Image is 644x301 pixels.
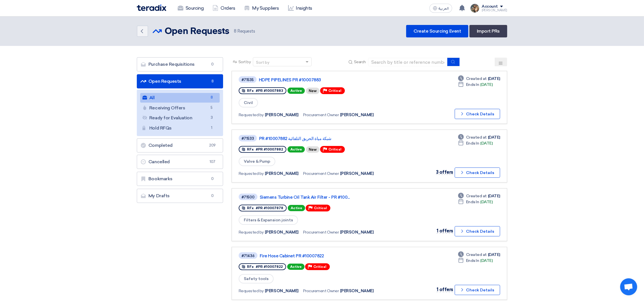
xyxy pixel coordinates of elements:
[137,74,223,88] a: Open Requests8
[247,206,254,210] span: RFx
[439,7,449,10] span: العربية
[137,5,166,11] img: Teradix logo
[406,25,468,37] a: Create Sourcing Event
[340,112,374,118] span: [PERSON_NAME]
[242,137,254,140] div: #71533
[287,264,305,270] span: Active
[165,26,229,37] h2: Open Requests
[620,278,637,295] div: Open chat
[256,265,283,269] span: #PR #10007822
[354,59,366,65] span: Search
[137,57,223,71] a: Purchase Requisitions0
[466,258,479,264] span: Ends In
[265,171,299,177] span: [PERSON_NAME]
[455,168,500,178] button: Check Details
[239,274,274,283] span: Safety tools
[458,134,500,140] div: [DATE]
[328,89,341,93] span: Critical
[238,59,251,65] span: Sort by
[173,2,208,14] a: Sourcing
[303,171,339,177] span: Procurement Owner
[260,195,402,200] a: Siemens Turbine Oil Tank Air Filter - PR #100...
[259,136,401,141] a: شبكة مياة الحريق التلقائية PR #10007882
[458,199,493,205] div: [DATE]
[259,77,401,82] a: HDPE PIPELINES PR #10007883
[137,138,223,152] a: Completed209
[288,205,305,211] span: Active
[458,76,500,82] div: [DATE]
[137,155,223,169] a: Cancelled107
[306,88,320,94] div: New
[458,258,493,264] div: [DATE]
[208,95,215,101] span: 8
[208,2,240,14] a: Orders
[288,146,305,152] span: Active
[437,287,453,292] span: 1 offers
[239,229,264,235] span: Requested by
[209,79,216,84] span: 8
[466,134,487,140] span: Created at
[458,193,500,199] div: [DATE]
[458,252,500,258] div: [DATE]
[242,254,255,258] div: #71436
[247,147,254,151] span: RFx
[303,112,339,118] span: Procurement Owner
[429,4,452,13] button: العربية
[239,157,275,166] span: Valve & Pump
[469,25,507,37] a: Import PRs
[458,82,493,88] div: [DATE]
[234,29,236,34] span: 8
[455,226,500,236] button: Check Details
[458,140,493,146] div: [DATE]
[208,125,215,131] span: 1
[466,199,479,205] span: Ends In
[340,229,374,235] span: [PERSON_NAME]
[306,146,320,153] div: New
[284,2,317,14] a: Insights
[482,4,498,9] div: Account
[313,265,326,269] span: Critical
[260,253,402,258] a: Fire Hose Cabinet PR #10007822
[239,98,258,107] span: Civil
[239,112,264,118] span: Requested by
[240,2,283,14] a: My Suppliers
[247,265,254,269] span: RFx
[209,62,216,67] span: 0
[208,105,215,111] span: 5
[482,9,507,12] div: [PERSON_NAME]
[208,115,215,121] span: 3
[470,4,479,13] img: file_1710751448746.jpg
[288,88,305,94] span: Active
[239,215,298,225] span: Filters & Expansion joints
[239,171,264,177] span: Requested by
[437,228,453,234] span: 1 offers
[234,28,255,35] span: Requests
[140,123,220,133] a: Hold RFQs
[209,176,216,182] span: 0
[209,143,216,148] span: 209
[466,193,487,199] span: Created at
[368,58,448,66] input: Search by title or reference number
[242,195,255,199] div: #71500
[137,189,223,203] a: My Drafts0
[265,112,299,118] span: [PERSON_NAME]
[140,113,220,123] a: Ready for Evaluation
[340,288,374,294] span: [PERSON_NAME]
[265,288,299,294] span: [PERSON_NAME]
[455,109,500,119] button: Check Details
[256,60,269,65] div: Sort by
[466,76,487,82] span: Created at
[265,229,299,235] span: [PERSON_NAME]
[140,93,220,103] a: All
[256,147,283,151] span: #PR #10007882
[256,206,283,210] span: #PR #10007878
[455,285,500,295] button: Check Details
[328,147,341,151] span: Critical
[314,206,327,210] span: Critical
[303,288,339,294] span: Procurement Owner
[303,229,339,235] span: Procurement Owner
[436,169,453,175] span: 3 offers
[247,89,254,93] span: RFx
[466,140,479,146] span: Ends In
[140,103,220,113] a: Receiving Offers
